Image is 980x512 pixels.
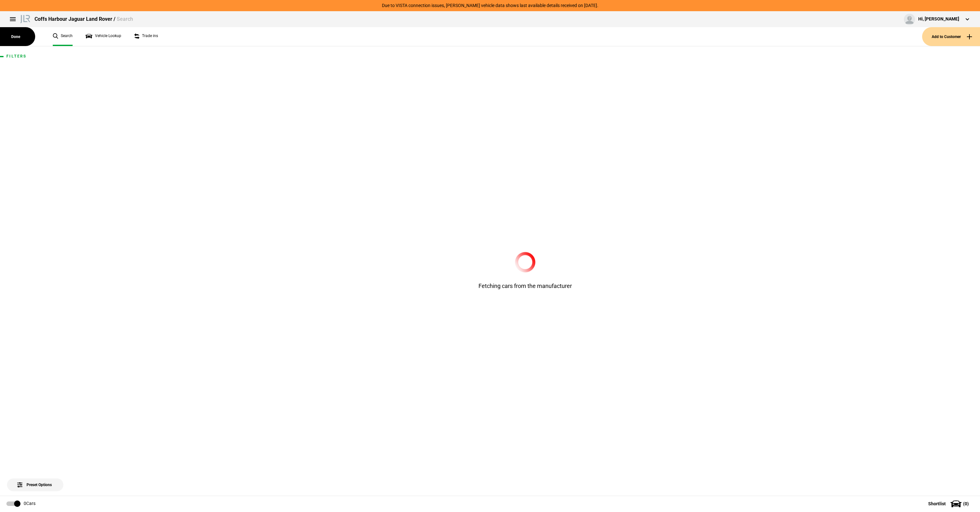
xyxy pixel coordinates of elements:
button: Add to Customer [922,27,980,46]
a: Trade ins [134,27,158,46]
span: Shortlist [928,501,946,506]
div: Fetching cars from the manufacturer [445,252,605,290]
div: 0 Cars [24,500,36,507]
span: Search [117,16,133,22]
div: Hi, [PERSON_NAME] [918,16,959,22]
div: Coffs Harbour Jaguar Land Rover / [35,16,133,23]
img: landrover.png [19,14,31,23]
span: Preset Options [19,475,52,487]
h1: Filters [6,54,64,58]
a: Vehicle Lookup [85,27,121,46]
a: Search [53,27,73,46]
button: Shortlist(0) [919,496,980,512]
span: ( 0 ) [963,501,969,506]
